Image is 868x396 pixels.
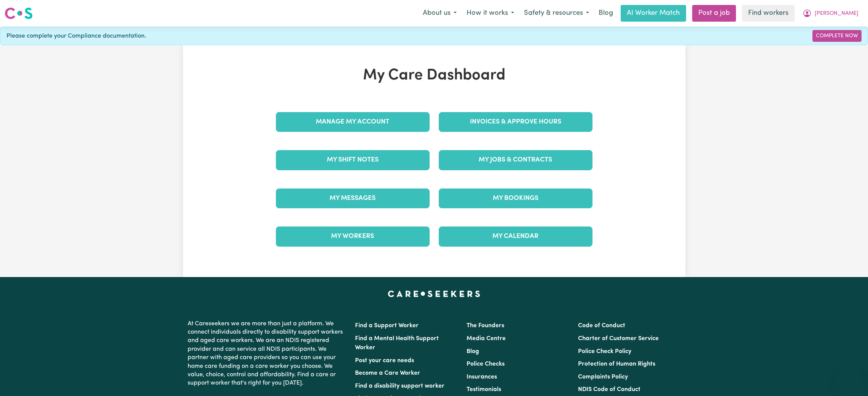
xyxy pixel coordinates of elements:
a: Blog [467,348,479,355]
a: My Bookings [439,188,592,208]
a: My Jobs & Contracts [439,150,592,170]
a: Police Checks [467,361,505,367]
a: My Shift Notes [276,150,430,170]
a: Invoices & Approve Hours [439,112,592,132]
a: Careseekers logo [5,5,33,22]
a: Insurances [467,374,497,380]
a: My Workers [276,227,430,246]
a: Code of Conduct [578,323,625,329]
a: Careseekers home page [388,291,480,297]
a: My Calendar [439,227,592,246]
a: Manage My Account [276,112,430,132]
a: AI Worker Match [621,5,686,22]
a: Complete Now [812,30,862,42]
h1: My Care Dashboard [271,67,597,85]
a: NDIS Code of Conduct [578,386,640,393]
a: My Messages [276,188,430,208]
a: Charter of Customer Service [578,336,659,342]
span: [PERSON_NAME] [815,10,858,18]
a: Media Centre [467,336,506,342]
a: Find a Mental Health Support Worker [355,336,439,351]
a: Post a job [692,5,736,22]
img: Careseekers logo [5,6,33,20]
button: My Account [798,5,863,21]
a: Blog [594,5,618,22]
a: Testimonials [467,386,501,393]
a: Complaints Policy [578,374,628,380]
a: Police Check Policy [578,348,631,355]
button: About us [418,5,462,21]
a: Find a disability support worker [355,383,444,389]
a: The Founders [467,323,504,329]
a: Find workers [742,5,795,22]
a: Post your care needs [355,358,414,364]
p: At Careseekers we are more than just a platform. We connect individuals directly to disability su... [188,317,346,391]
span: Please complete your Compliance documentation. [6,32,146,41]
iframe: Button to launch messaging window, conversation in progress [838,366,862,390]
button: Safety & resources [519,5,594,21]
a: Become a Care Worker [355,370,420,376]
a: Find a Support Worker [355,323,419,329]
button: How it works [462,5,519,21]
a: Protection of Human Rights [578,361,655,367]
